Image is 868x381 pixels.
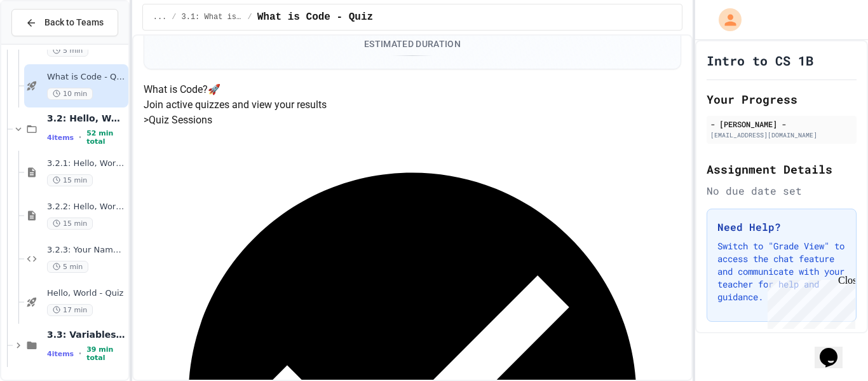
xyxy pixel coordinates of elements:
div: No due date set [707,183,857,198]
div: - [PERSON_NAME] - [710,118,853,130]
div: [EMAIL_ADDRESS][DOMAIN_NAME] [710,130,853,140]
span: • [79,132,81,142]
button: Back to Teams [11,9,118,36]
p: Join active quizzes and view your results [144,97,682,113]
span: 3.2.1: Hello, World! [47,158,126,169]
h5: > Quiz Sessions [144,113,682,128]
div: My Account [705,5,745,34]
span: 5 min [47,45,88,57]
span: 3.3: Variables and Data Types [47,329,126,340]
span: 17 min [47,304,93,316]
h2: Your Progress [707,90,857,108]
div: Chat with us now!Close [5,5,88,81]
span: Hello, World - Quiz [47,288,126,299]
span: 3.1: What is Code? [182,12,243,22]
span: / [248,12,252,22]
span: 52 min total [86,129,126,146]
span: 3.2.3: Your Name and Favorite Movie [47,245,126,256]
span: / [172,12,176,22]
span: ... [153,12,167,22]
span: 15 min [47,174,93,186]
span: • [79,349,81,359]
span: 3.2.2: Hello, World! - Review [47,202,126,212]
div: Estimated Duration [364,38,461,50]
span: What is Code - Quiz [47,72,126,83]
p: Switch to "Grade View" to access the chat feature and communicate with your teacher for help and ... [717,240,846,303]
span: 10 min [47,88,93,100]
span: 39 min total [86,345,126,362]
span: Back to Teams [44,16,104,29]
h3: Need Help? [717,219,846,235]
span: 4 items [47,134,74,142]
span: 3.2: Hello, World! [47,113,126,124]
h1: Intro to CS 1B [707,52,813,69]
span: 4 items [47,350,74,358]
iframe: chat widget [763,275,855,329]
span: What is Code - Quiz [257,10,373,25]
h2: Assignment Details [707,160,857,178]
iframe: chat widget [815,330,855,368]
h4: What is Code? 🚀 [144,82,682,97]
span: 15 min [47,218,93,230]
span: 5 min [47,261,88,273]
